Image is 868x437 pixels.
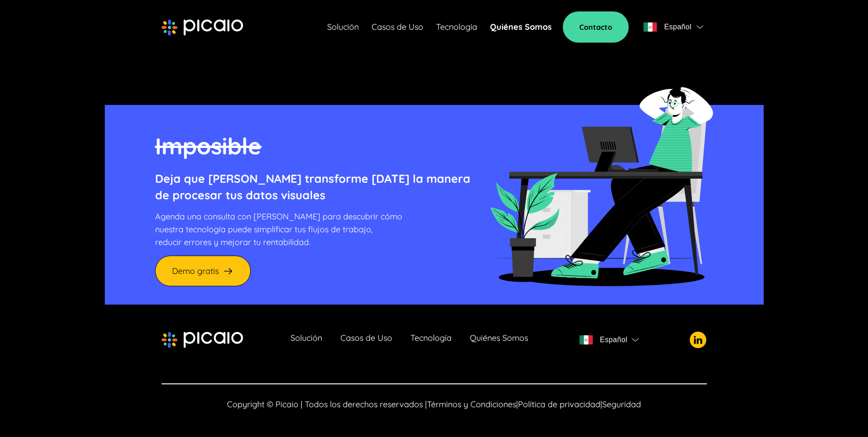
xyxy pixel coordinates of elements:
span: Español [600,333,627,346]
a: Solución [327,21,359,33]
a: Tecnología [436,21,477,33]
a: Seguridad [602,399,641,410]
img: picaio-logo [162,19,243,36]
img: flag [579,335,593,344]
a: Casos de Uso [340,333,392,346]
img: cta-desktop-img [489,73,713,286]
a: Demo gratis [155,256,251,286]
a: Política de privacidad [518,399,600,410]
a: Casos de Uso [372,21,423,33]
a: Quiénes Somos [490,21,552,33]
p: Agenda una consulta con [PERSON_NAME] para descubrir cómo nuestra tecnología puede simplificar tu... [155,210,470,249]
span: | [516,399,518,410]
button: flagEspañolflag [640,18,706,36]
a: Quiénes Somos [470,333,528,346]
img: arrow-right [222,265,234,277]
a: Contacto [563,11,629,43]
a: Solución [291,333,322,346]
span: | [600,399,602,410]
p: Deja que [PERSON_NAME] transforme [DATE] la manera de procesar tus datos visuales [155,170,470,203]
img: flag [696,25,703,29]
img: picaio-socal-logo [690,332,706,348]
button: flagEspañolflag [576,331,642,349]
span: Español [664,21,691,33]
a: Términos y Condiciones [427,399,516,410]
span: Copyright © Picaio | Todos los derechos reservados | [227,399,427,410]
img: picaio-logo [162,332,243,348]
img: flag [632,338,639,342]
del: Imposible [155,131,262,160]
a: Tecnología [410,333,452,346]
img: flag [643,22,657,32]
